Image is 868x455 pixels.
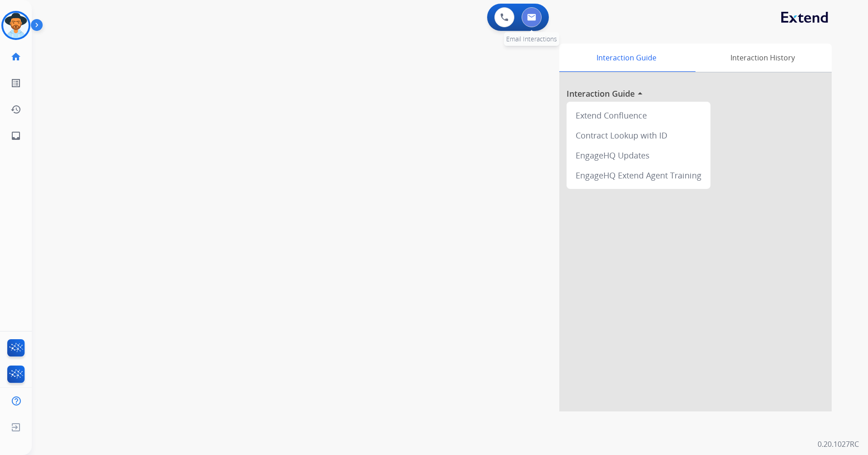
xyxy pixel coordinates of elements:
[10,78,21,89] mat-icon: list_alt
[570,105,707,125] div: Extend Confluence
[570,125,707,145] div: Contract Lookup with ID
[10,51,21,62] mat-icon: home
[693,44,832,72] div: Interaction History
[506,35,557,43] span: Email Interactions
[559,44,693,72] div: Interaction Guide
[10,104,21,115] mat-icon: history
[570,165,707,185] div: EngageHQ Extend Agent Training
[3,13,29,38] img: avatar
[10,130,21,141] mat-icon: inbox
[818,439,859,450] p: 0.20.1027RC
[570,145,707,165] div: EngageHQ Updates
